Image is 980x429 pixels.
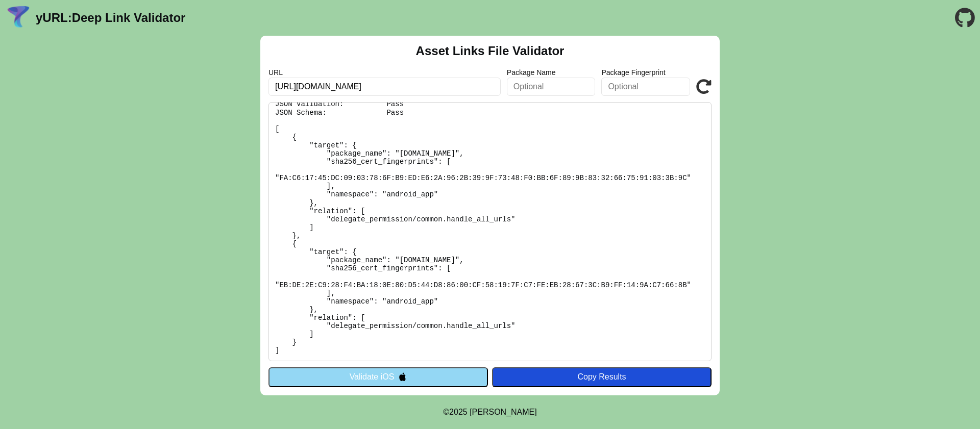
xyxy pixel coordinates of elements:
[497,372,706,382] div: Copy Results
[601,68,690,77] label: Package Fingerprint
[268,78,501,96] input: Required
[492,367,712,387] button: Copy Results
[443,395,536,429] footer: ©
[416,44,565,58] h2: Asset Links File Validator
[5,5,32,31] img: yURL Logo
[507,68,596,77] label: Package Name
[268,102,712,361] pre: Found file at: [URL][DOMAIN_NAME] No Redirect: Pass Content-type: [application/json; charset=UTF-...
[449,408,468,416] span: 2025
[507,78,596,96] input: Optional
[36,11,185,25] a: yURL:Deep Link Validator
[470,408,537,416] a: Michael Ibragimchayev's Personal Site
[268,367,488,387] button: Validate iOS
[268,68,501,77] label: URL
[398,372,407,381] img: appleIcon.svg
[601,78,690,96] input: Optional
